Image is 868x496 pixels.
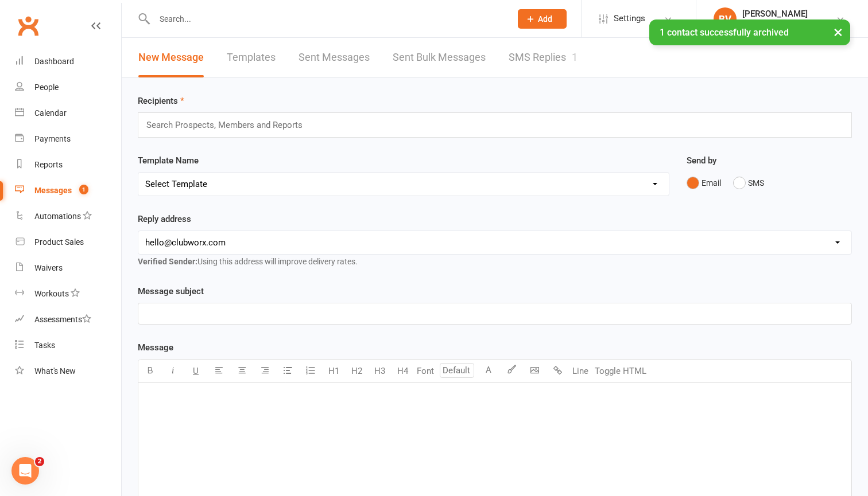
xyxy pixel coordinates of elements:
[15,126,121,152] a: Payments
[34,212,81,221] div: Automations
[34,289,69,298] div: Workouts
[34,134,71,143] div: Payments
[15,152,121,178] a: Reports
[538,14,552,24] span: Add
[15,100,121,126] a: Calendar
[79,185,88,194] span: 1
[138,257,197,266] strong: Verified Sender:
[828,19,848,44] button: ×
[138,341,173,354] label: Message
[15,255,121,281] a: Waivers
[15,358,121,384] a: What's New
[742,9,808,19] div: [PERSON_NAME]
[14,11,42,40] a: Clubworx
[322,360,345,382] button: H1
[477,360,500,382] button: A
[34,366,76,376] div: What's New
[145,118,314,132] input: Search Prospects, Members and Reports
[34,186,72,195] div: Messages
[733,172,764,194] button: SMS
[572,51,578,63] div: 1
[138,257,358,266] span: Using this address will improve delivery rates.
[193,366,199,376] span: U
[440,363,474,378] input: Default
[34,315,91,324] div: Assessments
[345,360,368,382] button: H2
[614,6,645,32] span: Settings
[414,360,437,382] button: Font
[15,75,121,100] a: People
[391,360,414,382] button: H4
[11,457,39,485] iframe: Intercom live chat
[15,178,121,204] a: Messages 1
[15,49,121,75] a: Dashboard
[34,57,74,66] div: Dashboard
[368,360,391,382] button: H3
[649,19,850,45] div: 1 contact successfully archived
[34,160,63,169] div: Reports
[569,360,592,382] button: Line
[34,83,59,92] div: People
[15,229,121,255] a: Product Sales
[227,38,276,77] a: Templates
[138,154,199,167] label: Template Name
[687,172,721,194] button: Email
[714,7,737,30] div: BV
[509,38,578,77] a: SMS Replies1
[35,457,44,466] span: 2
[34,108,67,118] div: Calendar
[184,360,207,382] button: U
[151,11,503,27] input: Search...
[15,307,121,333] a: Assessments
[138,212,191,226] label: Reply address
[138,38,204,77] a: New Message
[393,38,486,77] a: Sent Bulk Messages
[34,263,63,272] div: Waivers
[592,360,649,382] button: Toggle HTML
[15,281,121,307] a: Workouts
[518,9,567,29] button: Add
[34,237,84,247] div: Product Sales
[34,341,55,350] div: Tasks
[138,94,184,108] label: Recipients
[742,19,808,29] div: PUMPT 24/7
[15,333,121,358] a: Tasks
[15,204,121,229] a: Automations
[138,284,204,298] label: Message subject
[299,38,370,77] a: Sent Messages
[687,154,716,167] label: Send by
